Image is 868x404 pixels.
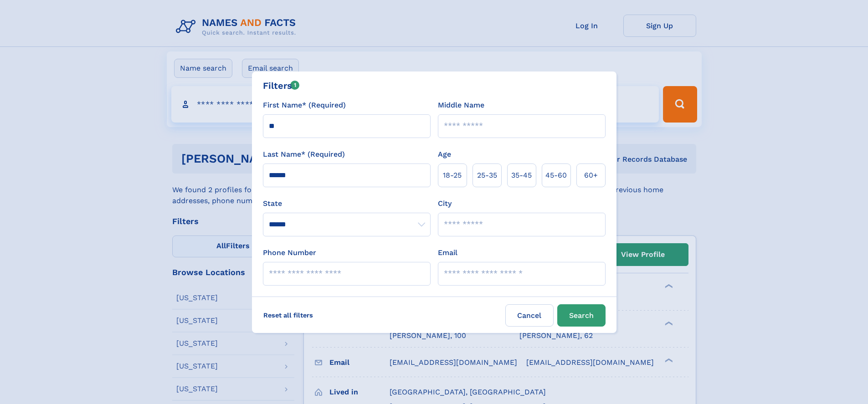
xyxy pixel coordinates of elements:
label: Cancel [505,304,554,327]
label: City [438,198,452,209]
span: 60+ [584,170,598,181]
span: 18‑25 [443,170,462,181]
span: 35‑45 [511,170,532,181]
span: 45‑60 [545,170,567,181]
span: 25‑35 [477,170,497,181]
label: Last Name* (Required) [263,149,345,160]
label: Age [438,149,451,160]
label: Phone Number [263,247,316,258]
label: Reset all filters [257,304,319,326]
div: Filters [263,79,300,92]
label: Middle Name [438,100,484,111]
label: Email [438,247,457,258]
button: Search [557,304,606,327]
label: State [263,198,431,209]
label: First Name* (Required) [263,100,346,111]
